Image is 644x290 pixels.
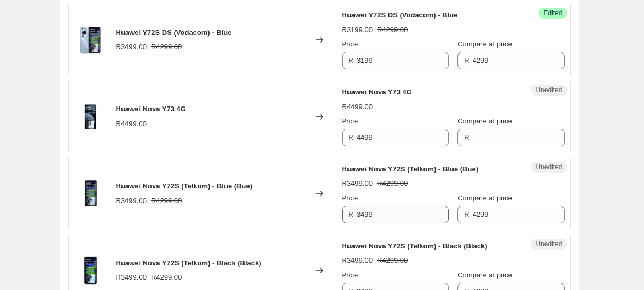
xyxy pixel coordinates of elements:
[151,196,182,206] strike: R4299.00
[116,28,232,37] span: Huawei Y72S DS (Vodacom) - Blue
[457,271,512,279] span: Compare at price
[342,242,488,250] span: Huawei Nova Y72S (Telkom) - Black (Black)
[464,56,469,64] span: R
[342,165,478,173] span: Huawei Nova Y72S (Telkom) - Blue (Bue)
[342,88,412,96] span: Huawei Nova Y73 4G
[342,102,373,113] div: R4499.00
[536,86,562,94] span: Unedited
[377,25,408,35] strike: R4299.00
[151,42,182,52] strike: R4299.00
[116,119,147,129] div: R4499.00
[457,117,512,125] span: Compare at price
[116,105,186,113] span: Huawei Nova Y73 4G
[349,133,353,141] span: R
[342,11,458,19] span: Huawei Y72S DS (Vodacom) - Blue
[116,272,147,283] div: R3499.00
[536,163,562,171] span: Unedited
[116,259,262,267] span: Huawei Nova Y72S (Telkom) - Black (Black)
[74,23,107,56] img: novay72sMAIN_80x.jpg
[342,40,358,48] span: Price
[74,254,107,287] img: HUAWEI_Y72S_BLACK_FRONT_be065aec-2d60-4dde-83d0-469a7b90548d_80x.png
[116,196,147,206] div: R3499.00
[342,271,358,279] span: Price
[349,56,353,64] span: R
[342,117,358,125] span: Price
[342,194,358,202] span: Price
[464,210,469,218] span: R
[464,133,469,141] span: R
[342,255,373,266] div: R3499.00
[543,9,562,17] span: Edited
[457,40,512,48] span: Compare at price
[349,210,353,218] span: R
[342,178,373,189] div: R3499.00
[116,182,252,190] span: Huawei Nova Y72S (Telkom) - Blue (Bue)
[74,177,107,210] img: nova_y72s_blue_front_1_80x.jpg
[536,240,562,248] span: Unedited
[116,42,147,52] div: R3499.00
[74,100,107,133] img: HUAWEIY73_FRONT_80x.jpg
[377,178,408,189] strike: R4299.00
[377,255,408,266] strike: R4299.00
[457,194,512,202] span: Compare at price
[342,25,373,35] div: R3199.00
[151,272,182,283] strike: R4299.00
